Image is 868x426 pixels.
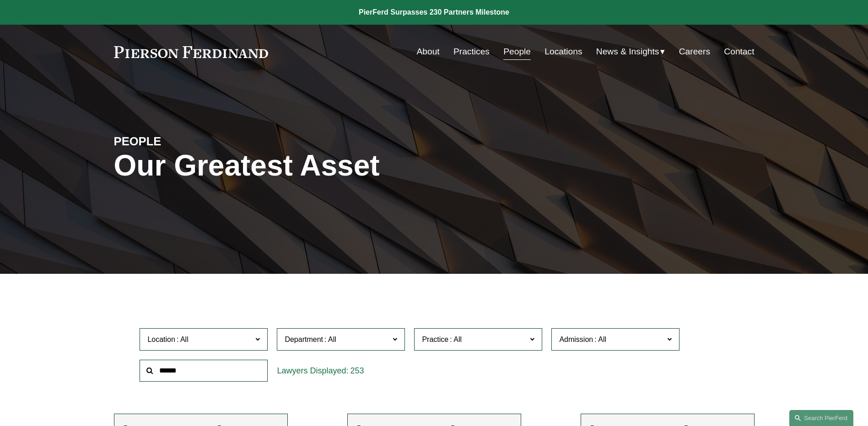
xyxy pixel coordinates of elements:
[596,44,659,60] span: News & Insights
[596,43,665,60] a: folder dropdown
[285,335,323,343] span: Department
[350,366,364,375] span: 253
[545,43,582,60] a: Locations
[114,149,541,182] h1: Our Greatest Asset
[559,335,593,343] span: Admission
[422,335,448,343] span: Practice
[114,134,274,149] h4: PEOPLE
[724,43,754,60] a: Contact
[789,410,853,426] a: Search this site
[679,43,710,60] a: Careers
[417,43,440,60] a: About
[453,43,490,60] a: Practices
[147,335,175,343] span: Location
[503,43,531,60] a: People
